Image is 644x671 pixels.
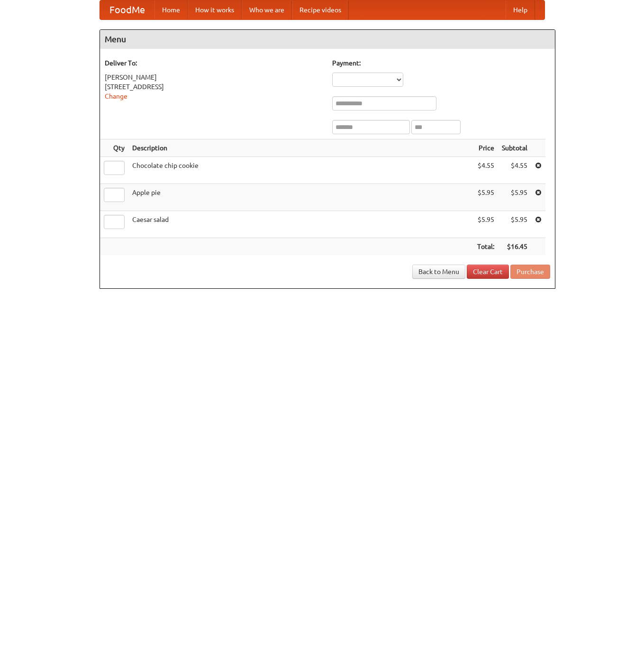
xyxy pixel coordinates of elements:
[498,139,531,157] th: Subtotal
[100,0,154,19] a: FoodMe
[467,265,509,279] a: Clear Cart
[105,58,323,68] h5: Deliver To:
[498,238,531,256] th: $16.45
[510,265,550,279] button: Purchase
[105,82,323,92] div: [STREET_ADDRESS]
[292,0,349,19] a: Recipe videos
[154,0,188,19] a: Home
[473,184,498,211] td: $5.95
[498,184,531,211] td: $5.95
[128,184,473,211] td: Apple pie
[105,73,323,82] div: [PERSON_NAME]
[473,238,498,256] th: Total:
[412,265,465,279] a: Back to Menu
[473,139,498,157] th: Price
[498,211,531,238] td: $5.95
[128,157,473,184] td: Chocolate chip cookie
[498,157,531,184] td: $4.55
[105,92,127,100] a: Change
[128,139,473,157] th: Description
[100,139,128,157] th: Qty
[332,58,550,68] h5: Payment:
[100,30,555,49] h4: Menu
[128,211,473,238] td: Caesar salad
[473,157,498,184] td: $4.55
[506,0,535,19] a: Help
[242,0,292,19] a: Who we are
[473,211,498,238] td: $5.95
[188,0,242,19] a: How it works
